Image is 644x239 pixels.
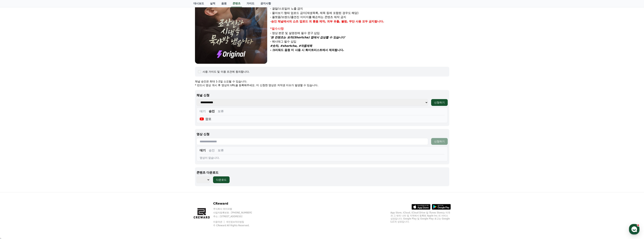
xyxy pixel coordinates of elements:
strong: 승인 채널에서의 쇼츠 업로드 외 [271,20,312,23]
p: 영상 신청 [196,132,448,137]
div: 신청하기 [434,101,445,104]
p: - 결말/스포일러 노출 금지 [270,7,449,11]
p: 주식회사 와이피랩 [213,207,259,210]
span: 홈 [12,125,14,128]
span: 설정 [58,125,63,128]
p: - [270,19,449,24]
button: 대기 [200,109,206,114]
em: #숏챠, #shortcha, #작품제목 [270,44,312,48]
a: 대화 [25,119,49,129]
button: 보류 [218,109,224,114]
p: App Store, iCloud, iCloud Drive 및 iTunes Store는 미국과 그 밖의 나라 및 지역에서 등록된 Apple Inc.의 서비스 상표입니다. Goo... [391,211,451,223]
div: 사용 가이드 및 이용 조건에 동의합니다. [203,70,250,74]
p: 주소 : [STREET_ADDRESS] [213,215,259,218]
em: '본 컨텐츠는 숏챠(Shortcha) 앱에서 감상할 수 있습니다' [270,36,345,39]
p: 콘텐츠 다운로드 [196,170,448,175]
span: 대화 [34,125,39,128]
button: 대기 [200,148,206,153]
div: *필수사항 [270,27,449,31]
div: 영상이 없습니다. [200,156,445,160]
button: 승인 [209,148,215,153]
div: 신청하기 [434,140,445,143]
p: CReward [213,201,259,206]
p: * 반드시 영상 게시 후 영상의 URL을 등록해주세요. 미 신청한 영상은 저작권 이슈가 발생할 수 있습니다. [195,83,449,87]
strong: - 크리워드 음원 미 사용 시 화이트리스트에서 제외됩니다. [270,48,344,52]
p: - 플랫폼/브랜드/출연진 이미지를 훼손하는 콘텐츠 제작 금지 [270,15,449,19]
p: © CReward All Rights Reserved. [213,224,259,227]
p: 채널 승인은 최대 1-2일 소요될 수 있습니다. [195,80,449,83]
p: 사업자등록번호 : [PHONE_NUMBER] [213,211,259,214]
a: 설정 [49,119,72,129]
div: 깜포 [200,117,212,121]
p: - 해시태그 필수 삽입 [270,39,449,44]
a: 개인정보처리방침 [226,221,244,223]
button: 보류 [218,148,224,153]
button: 다운로드 [213,176,230,183]
a: 홈 [1,119,25,129]
button: 승인 [209,109,215,114]
button: 신청하기 [431,138,448,145]
a: 이용약관 [213,221,225,223]
p: - 영상 본문 및 설명란에 필수 문구 삽입 [270,31,449,35]
p: 채널 신청 [196,93,448,98]
p: - 몰아보기 형태 업로드 금지(재생목록, 제목 등에 포함된 경우도 해당) [270,11,449,15]
button: 신청하기 [431,99,448,106]
div: 다운로드 [216,178,227,182]
strong: 롱폼 제작, 외부 유출, 불펌, 무단 사용 모두 금지됩니다. [313,20,384,23]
